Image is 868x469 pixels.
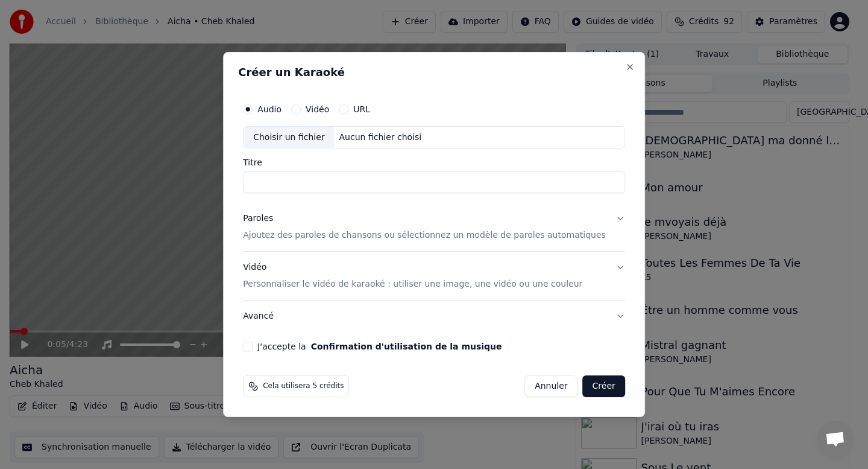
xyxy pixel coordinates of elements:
button: ParolesAjoutez des paroles de chansons ou sélectionnez un modèle de paroles automatiques [243,203,625,252]
div: Vidéo [243,262,582,291]
label: J'accepte la [257,342,502,351]
div: Paroles [243,213,273,225]
h2: Créer un Karaoké [238,67,630,78]
label: URL [353,105,370,113]
button: J'accepte la [311,342,502,351]
button: Annuler [524,375,577,397]
button: Créer [583,375,625,397]
p: Personnaliser le vidéo de karaoké : utiliser une image, une vidéo ou une couleur [243,278,582,290]
label: Audio [257,105,281,113]
button: Avancé [243,301,625,332]
p: Ajoutez des paroles de chansons ou sélectionnez un modèle de paroles automatiques [243,230,606,242]
label: Titre [243,159,625,167]
div: Aucun fichier choisi [335,132,427,144]
button: VidéoPersonnaliser le vidéo de karaoké : utiliser une image, une vidéo ou une couleur [243,252,625,301]
label: Vidéo [306,105,329,113]
div: Choisir un fichier [244,127,334,148]
span: Cela utilisera 5 crédits [263,381,344,391]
